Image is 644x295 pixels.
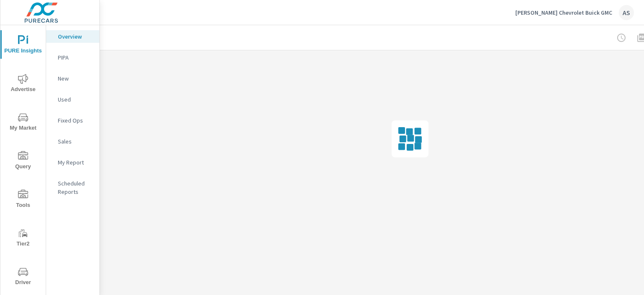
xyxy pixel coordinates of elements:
[3,112,43,133] span: My Market
[58,32,93,41] p: Overview
[3,190,43,210] span: Tools
[3,151,43,172] span: Query
[3,74,43,94] span: Advertise
[58,158,93,167] p: My Report
[58,137,93,146] p: Sales
[58,179,93,196] p: Scheduled Reports
[619,5,634,20] div: AS
[46,93,99,106] div: Used
[3,267,43,287] span: Driver
[46,72,99,85] div: New
[46,51,99,64] div: PIPA
[3,228,43,249] span: Tier2
[58,74,93,83] p: New
[46,156,99,169] div: My Report
[46,30,99,43] div: Overview
[46,114,99,127] div: Fixed Ops
[58,53,93,62] p: PIPA
[46,177,99,198] div: Scheduled Reports
[515,9,612,16] p: [PERSON_NAME] Chevrolet Buick GMC
[3,35,43,56] span: PURE Insights
[58,116,93,125] p: Fixed Ops
[46,135,99,148] div: Sales
[58,95,93,104] p: Used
